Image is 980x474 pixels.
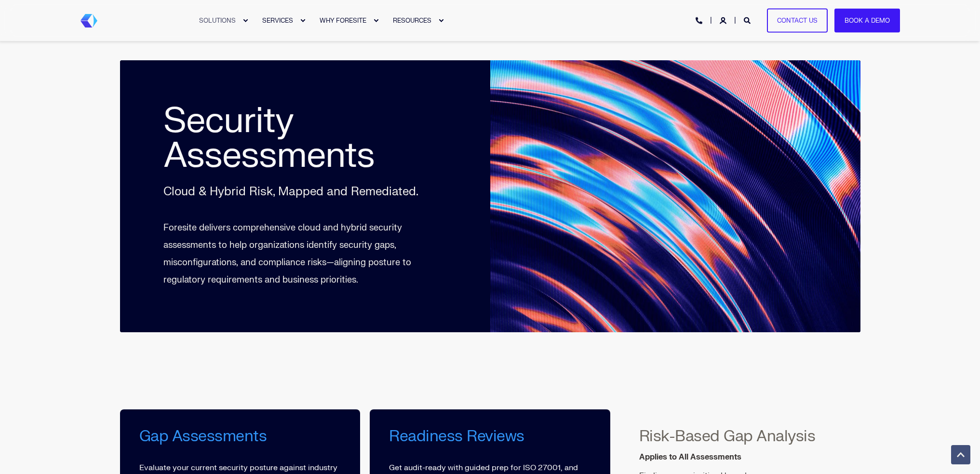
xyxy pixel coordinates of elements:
div: Expand SERVICES [300,18,306,24]
span: Risk-Based Gap Analysis [639,426,816,446]
a: Book a Demo [834,8,900,33]
a: Back to top [951,445,970,464]
span: RESOURCES [393,16,431,24]
p: Cloud & Hybrid Risk, Mapped and Remediated. [163,185,418,199]
img: Foresite brand mark, a hexagon shape of blues with a directional arrow to the right hand side [81,14,97,27]
div: Expand WHY FORESITE [373,18,379,24]
a: Back to Home [81,14,97,27]
a: Open Search [744,16,752,24]
div: Expand RESOURCES [438,18,444,24]
p: Foresite delivers comprehensive cloud and hybrid security assessments to help organizations ident... [163,219,447,289]
h1: Security Assessments [163,104,447,173]
div: Expand SOLUTIONS [242,18,248,24]
strong: Applies to All Assessments [639,452,741,462]
span: Gap Assessments [139,426,267,446]
img: Abstract image of navy, bright blue and orange [490,60,860,332]
span: Readiness Reviews [389,426,524,446]
a: Login [720,16,728,24]
a: Contact Us [767,8,828,33]
span: SOLUTIONS [199,16,236,24]
span: WHY FORESITE [320,16,366,24]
